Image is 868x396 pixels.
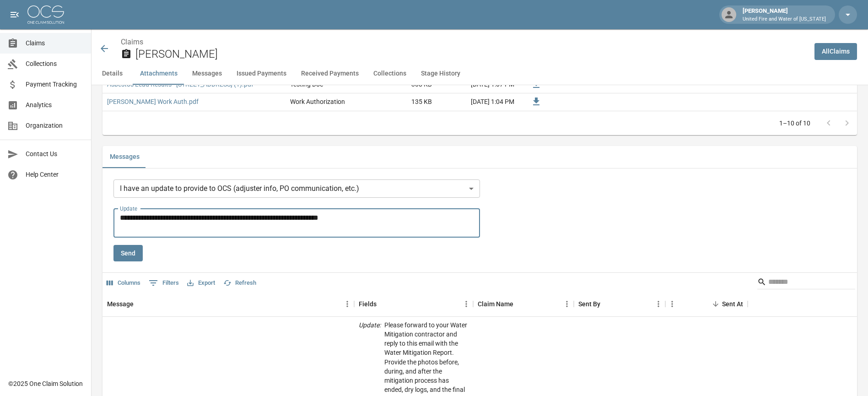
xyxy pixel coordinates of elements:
[560,297,574,311] button: Menu
[652,297,665,311] button: Menu
[26,100,84,110] span: Analytics
[121,37,807,48] nav: breadcrumb
[665,291,748,317] div: Sent At
[743,16,826,23] p: United Fire and Water of [US_STATE]
[354,291,473,317] div: Fields
[722,291,743,317] div: Sent At
[366,63,414,85] button: Collections
[102,146,857,168] div: related-list tabs
[473,291,574,317] div: Claim Name
[135,48,807,61] h2: [PERSON_NAME]
[134,298,146,310] button: Sort
[26,149,84,159] span: Contact Us
[8,379,83,388] div: © 2025 One Claim Solution
[478,291,513,317] div: Claim Name
[26,38,84,48] span: Claims
[574,291,665,317] div: Sent By
[133,63,185,85] button: Attachments
[5,5,24,24] button: open drawer
[107,97,199,106] a: [PERSON_NAME] Work Auth.pdf
[414,63,468,85] button: Stage History
[92,63,133,85] button: Details
[146,276,181,290] button: Show filters
[739,6,830,23] div: [PERSON_NAME]
[340,297,354,311] button: Menu
[368,93,437,111] div: 135 KB
[377,298,389,310] button: Sort
[26,59,84,69] span: Collections
[513,298,526,310] button: Sort
[459,297,473,311] button: Menu
[26,80,84,89] span: Payment Tracking
[185,63,229,85] button: Messages
[120,205,137,212] label: Update
[437,93,519,111] div: [DATE] 1:04 PM
[294,63,366,85] button: Received Payments
[113,245,143,262] button: Send
[102,291,354,317] div: Message
[221,276,259,290] button: Refresh
[290,97,345,106] div: Work Authorization
[779,119,810,128] p: 1–10 of 10
[185,276,217,290] button: Export
[107,291,134,317] div: Message
[665,297,679,311] button: Menu
[709,298,722,310] button: Sort
[102,146,147,168] button: Messages
[757,275,855,291] div: Search
[92,63,868,85] div: anchor tabs
[26,121,84,130] span: Organization
[814,43,857,60] a: AllClaims
[26,170,84,179] span: Help Center
[578,291,600,317] div: Sent By
[27,5,64,24] img: ocs-logo-white-transparent.png
[359,291,377,317] div: Fields
[113,179,480,198] div: I have an update to provide to OCS (adjuster info, PO communication, etc.)
[104,276,143,290] button: Select columns
[229,63,294,85] button: Issued Payments
[600,298,613,310] button: Sort
[121,38,143,46] a: Claims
